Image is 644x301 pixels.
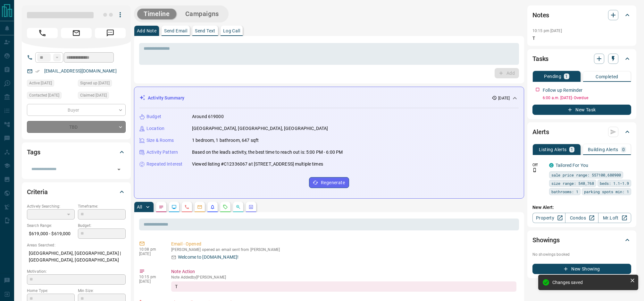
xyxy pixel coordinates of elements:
[551,172,621,178] span: sale price range: 557100,680900
[137,205,142,209] p: All
[309,177,349,188] button: Regenerate
[137,9,176,19] button: Timeline
[192,161,323,168] p: Viewed listing #C12336067 at [STREET_ADDRESS] multiple times
[584,188,629,195] span: parking spots min: 1
[27,223,75,228] p: Search Range:
[27,144,126,160] div: Tags
[532,204,631,211] p: New Alert:
[27,184,126,200] div: Criteria
[159,204,164,210] svg: Notes
[551,188,578,195] span: bathrooms: 1
[223,204,228,210] svg: Requests
[600,180,629,186] span: beds: 1.1-1.9
[532,168,537,172] svg: Push Notification Only
[35,69,40,73] svg: Email Verified
[197,204,202,210] svg: Emails
[539,147,567,152] p: Listing Alerts
[210,204,215,210] svg: Listing Alerts
[171,247,516,252] p: [PERSON_NAME] opened an email sent from [PERSON_NAME]
[27,187,48,197] h2: Criteria
[556,163,588,168] a: Tailored For You
[164,29,187,33] p: Send Email
[588,147,618,152] p: Building Alerts
[27,242,126,248] p: Areas Searched:
[148,95,184,101] p: Activity Summary
[178,254,238,261] p: Welcome to [DOMAIN_NAME]!
[27,92,75,101] div: Sun Aug 10 2025
[544,74,561,79] p: Pending
[179,9,225,19] button: Campaigns
[61,28,92,38] span: Email
[29,92,59,99] span: Contacted [DATE]
[532,127,549,137] h2: Alerts
[171,281,516,292] div: T
[44,68,117,73] a: [EMAIL_ADDRESS][DOMAIN_NAME]
[192,113,224,120] p: Around 619000
[532,35,631,42] p: T
[27,269,126,274] p: Motivation:
[532,264,631,274] button: New Showing
[192,125,328,132] p: [GEOGRAPHIC_DATA], [GEOGRAPHIC_DATA], [GEOGRAPHIC_DATA]
[622,147,625,152] p: 0
[532,124,631,140] div: Alerts
[171,204,177,210] svg: Lead Browsing Activity
[78,288,126,294] p: Min Size:
[532,252,631,257] p: No showings booked
[532,29,562,33] p: 10:15 pm [DATE]
[184,204,189,210] svg: Calls
[114,165,123,174] button: Open
[532,51,631,66] div: Tasks
[192,149,343,156] p: Based on the lead's activity, the best time to reach out is: 5:00 PM - 6:00 PM
[139,279,162,284] p: [DATE]
[27,203,75,209] p: Actively Searching:
[171,241,516,247] p: Email - Opened
[552,280,627,285] div: Changes saved
[29,80,52,86] span: Active [DATE]
[532,10,549,20] h2: Notes
[223,29,240,33] p: Log Call
[146,149,178,156] p: Activity Pattern
[532,7,631,23] div: Notes
[27,147,40,157] h2: Tags
[551,180,594,186] span: size range: 540,768
[27,28,58,38] span: Call
[565,213,598,223] a: Condos
[78,203,126,209] p: Timeframe:
[80,92,107,99] span: Claimed [DATE]
[498,95,510,101] p: [DATE]
[27,288,75,294] p: Home Type:
[596,74,618,79] p: Completed
[137,29,156,33] p: Add Note
[27,80,75,89] div: Sun Aug 10 2025
[139,247,162,252] p: 10:08 pm
[532,54,548,64] h2: Tasks
[78,92,126,101] div: Sun Aug 10 2025
[139,92,519,104] div: Activity Summary[DATE]
[532,105,631,115] button: New Task
[236,204,241,210] svg: Opportunities
[192,137,259,144] p: 1 bedroom, 1 bathroom, 647 sqft
[195,29,215,33] p: Send Text
[171,268,516,275] p: Note Action
[139,252,162,256] p: [DATE]
[27,121,126,133] div: TBD
[532,235,560,245] h2: Showings
[248,204,254,210] svg: Agent Actions
[543,95,631,101] p: 6:00 a.m. [DATE] - Overdue
[146,125,164,132] p: Location
[571,147,573,152] p: 1
[80,80,110,86] span: Signed up [DATE]
[543,87,582,94] p: Follow up Reminder
[146,137,174,144] p: Size & Rooms
[27,248,126,265] p: [GEOGRAPHIC_DATA], [GEOGRAPHIC_DATA] | [GEOGRAPHIC_DATA], [GEOGRAPHIC_DATA]
[598,213,631,223] a: Mr.Loft
[78,80,126,89] div: Sun Aug 10 2025
[171,275,516,279] p: Note Added by [PERSON_NAME]
[139,275,162,279] p: 10:15 pm
[78,223,126,228] p: Budget:
[532,162,545,168] p: Off
[146,113,161,120] p: Budget
[146,161,182,168] p: Repeated Interest
[565,74,568,79] p: 1
[95,28,126,38] span: Message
